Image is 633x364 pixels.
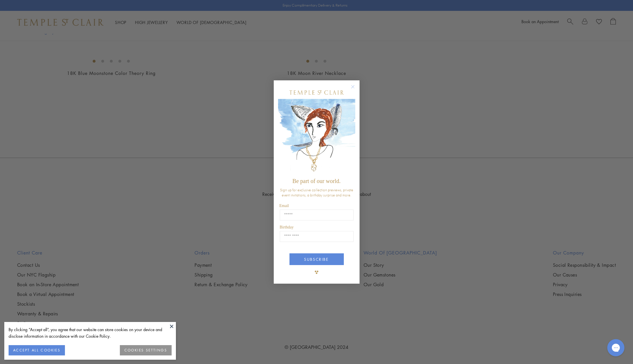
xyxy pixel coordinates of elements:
[280,187,353,198] span: Sign up for exclusive collection previews, private event invitations, a birthday surprise and more.
[120,345,172,355] button: COOKIES SETTINGS
[278,99,355,175] img: c4a9eb12-d91a-4d4a-8ee0-386386f4f338.jpeg
[280,210,354,220] input: Email
[352,86,359,93] button: Close dialog
[289,253,344,265] button: SUBSCRIBE
[311,266,322,278] img: TSC
[292,178,340,184] span: Be part of our world.
[279,204,289,208] span: Email
[9,326,172,339] div: By clicking “Accept all”, you agree that our website can store cookies on your device and disclos...
[9,345,65,355] button: ACCEPT ALL COOKIES
[604,337,627,358] iframe: Gorgias live chat messenger
[289,90,344,95] img: Temple St. Clair
[280,225,294,229] span: Birthday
